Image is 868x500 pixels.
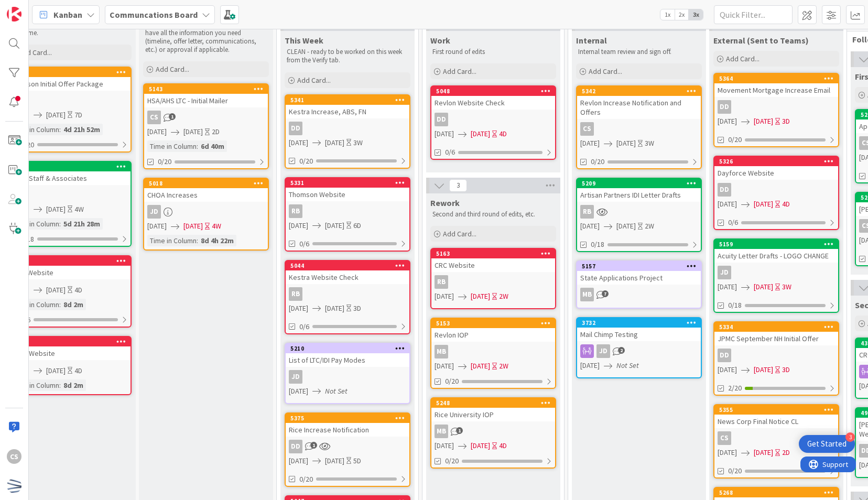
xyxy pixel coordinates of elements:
div: 5375Rice Increase Notification [286,414,409,437]
span: [DATE] [754,364,773,375]
p: CLEAN - ready to be worked on this week from the Verify tab. [287,48,408,65]
p: First round of edits [432,48,554,56]
div: 5210 [290,345,409,352]
div: Kestra Website Check [286,270,409,284]
span: 7 [602,290,609,297]
div: 5044 [290,262,409,269]
span: [DATE] [183,221,203,232]
div: 3732 [577,318,701,328]
div: Rice University IOP [431,408,555,421]
div: 5331 [290,179,409,187]
span: 0/20 [158,156,171,167]
div: 4D [499,128,507,139]
div: 5143HSA/AHS LTC - Initial Mailer [144,84,268,107]
span: : [59,124,61,135]
span: [DATE] [616,138,636,149]
div: DD [289,122,302,135]
div: MB [431,345,555,358]
span: Add Card... [443,67,476,76]
div: JD [289,370,302,384]
div: News Corp Final Notice CL [714,415,838,428]
div: 5356 [12,163,131,170]
div: 5018 [144,179,268,188]
div: 5163 [431,249,555,258]
span: [DATE] [147,126,167,137]
div: 4D [74,285,82,296]
span: [DATE] [325,455,344,466]
span: [DATE] [147,221,167,232]
div: Open Get Started checklist, remaining modules: 3 [799,435,855,453]
div: 5331Thomson Website [286,178,409,201]
div: 5341Kestra Increase, ABS, FN [286,95,409,118]
span: : [59,379,61,391]
div: Get Started [807,439,847,449]
span: [DATE] [325,220,344,231]
div: 3732Mail Chimp Testing [577,318,701,341]
div: 5248 [436,399,555,407]
div: MB [431,425,555,438]
div: RB [289,287,302,301]
div: MB [435,425,448,438]
div: 2W [645,221,654,232]
div: 3W [782,281,791,292]
div: LSEG Website [7,266,131,279]
div: 5157 [582,263,701,270]
div: 5355News Corp Final Notice CL [714,405,838,428]
div: 5157 [577,262,701,271]
div: 6D [353,220,361,231]
div: DD [714,100,838,114]
span: 0/20 [445,455,459,466]
b: Communcations Board [110,9,198,20]
span: [DATE] [183,126,203,137]
div: DD [714,183,838,197]
div: List of LTC/IDI Pay Modes [286,353,409,367]
div: 5159Acuity Letter Drafts - LOGO CHANGE [714,240,838,263]
div: 5163CRC Website [431,249,555,272]
div: 5D [353,455,361,466]
span: 0/6 [299,238,309,249]
span: 0/20 [445,376,459,387]
span: [DATE] [46,365,66,376]
div: DD [286,122,409,135]
div: 8d 2m [61,299,86,310]
div: 6d 40m [198,140,227,152]
div: 5153 [431,319,555,328]
div: 5209 [582,180,701,187]
div: 5209 [577,179,701,188]
div: 5364 [714,74,838,83]
div: 5328LSEG Website [7,256,131,279]
div: RB [577,205,701,219]
span: [DATE] [46,110,66,121]
div: 5356 [7,162,131,171]
span: [DATE] [471,440,490,451]
span: 0/6 [728,217,738,228]
span: : [59,218,61,230]
div: Time in Column [10,124,59,135]
div: Rice Increase Notification [286,423,409,437]
div: 5334JPMC September NH Initial Offer [714,322,838,345]
div: 3732 [582,319,701,327]
span: [DATE] [289,303,308,314]
div: 4D [74,365,82,376]
span: 1x [660,9,675,20]
span: [DATE] [754,447,773,458]
div: CS [577,122,701,136]
div: 5342 [582,88,701,95]
div: 5143 [144,84,268,94]
span: [DATE] [46,204,66,215]
div: MB [577,288,701,301]
span: 0/20 [591,156,604,167]
span: 0/20 [299,474,313,485]
span: [DATE] [289,386,308,397]
div: Time in Column [147,140,197,152]
div: 3D [353,303,361,314]
div: 5361 [12,69,131,76]
span: 0/18 [728,300,742,311]
div: Revlon Website Check [431,96,555,110]
p: Internal team review and sign off. [578,48,700,56]
div: 5044Kestra Website Check [286,261,409,284]
div: 4D [499,440,507,451]
span: Add Card... [297,75,331,85]
div: MB [435,345,448,358]
div: 4W [212,221,221,232]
